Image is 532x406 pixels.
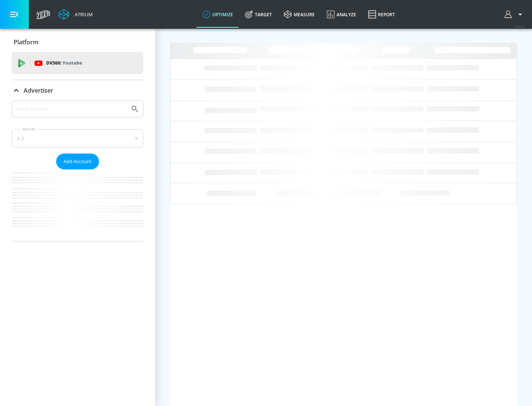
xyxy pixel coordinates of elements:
button: Add Account [56,154,99,169]
div: A-Z [12,129,143,148]
div: Platform [12,32,143,52]
p: Platform [14,38,38,46]
div: DV360: Youtube [12,52,143,74]
div: Advertiser [12,100,143,241]
p: Youtube [62,59,82,67]
p: Advertiser [24,86,53,94]
div: Advertiser [12,80,143,101]
label: Sort By [21,127,37,131]
a: Target [239,1,278,28]
a: optimize [197,1,239,28]
span: v 4.32.0 [514,24,525,28]
nav: list of Advertiser [12,169,143,241]
a: Report [362,1,401,28]
a: Atrium [58,9,93,20]
p: DV360: [46,59,82,67]
a: Analyze [321,1,362,28]
a: measure [278,1,321,28]
input: Search by name [15,104,127,114]
span: Add Account [64,157,92,166]
div: Atrium [72,11,93,18]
